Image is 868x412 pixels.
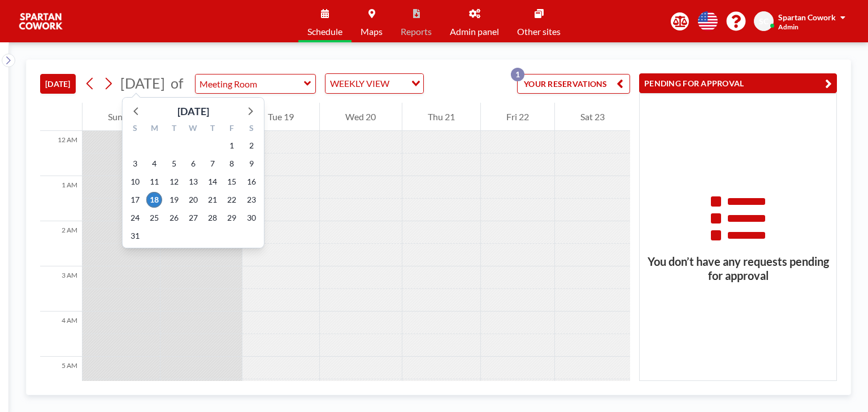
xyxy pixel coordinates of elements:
input: Search for option [393,76,405,91]
span: Friday, August 8, 2025 [224,156,240,172]
div: Sat 23 [555,103,630,131]
span: Sunday, August 17, 2025 [127,192,143,208]
span: Other sites [517,27,561,36]
div: 2 AM [40,221,82,266]
span: Saturday, August 16, 2025 [244,174,259,190]
span: SC [759,16,769,27]
button: YOUR RESERVATIONS1 [517,74,630,94]
span: Saturday, August 30, 2025 [244,210,259,226]
div: 4 AM [40,312,82,357]
span: [DATE] [120,74,165,91]
div: Search for option [325,74,423,93]
span: Monday, August 4, 2025 [146,156,162,172]
div: T [203,122,222,137]
div: 3 AM [40,266,82,312]
span: Sunday, August 24, 2025 [127,210,143,226]
div: 1 AM [40,176,82,221]
div: W [184,122,203,137]
button: [DATE] [40,74,76,94]
div: M [145,122,164,137]
span: Friday, August 15, 2025 [224,174,240,190]
span: Tuesday, August 26, 2025 [166,210,182,226]
span: Schedule [307,27,342,36]
span: Wednesday, August 13, 2025 [185,174,201,190]
div: S [125,122,145,137]
span: Tuesday, August 5, 2025 [166,156,182,172]
input: Meeting Room [196,74,304,93]
p: 1 [511,68,524,81]
span: Sunday, August 10, 2025 [127,174,143,190]
span: Thursday, August 28, 2025 [205,210,220,226]
button: PENDING FOR APPROVAL [639,73,837,93]
span: Maps [361,27,383,36]
span: Saturday, August 23, 2025 [244,192,259,208]
span: Wednesday, August 27, 2025 [185,210,201,226]
span: Friday, August 29, 2025 [224,210,240,226]
span: Sunday, August 3, 2025 [127,156,143,172]
div: Thu 21 [402,103,480,131]
span: of [171,74,183,92]
span: Admin [778,23,798,31]
div: 12 AM [40,131,82,176]
span: Saturday, August 2, 2025 [244,138,259,154]
span: Friday, August 1, 2025 [224,138,240,154]
span: Monday, August 25, 2025 [146,210,162,226]
h3: You don’t have any requests pending for approval [640,255,836,283]
img: organization-logo [18,10,63,33]
span: Sunday, August 31, 2025 [127,228,143,244]
div: Tue 19 [242,103,319,131]
span: Reports [401,27,432,36]
span: Tuesday, August 19, 2025 [166,192,182,208]
div: [DATE] [177,103,209,119]
div: 5 AM [40,357,82,402]
span: Thursday, August 14, 2025 [205,174,220,190]
div: T [164,122,183,137]
span: Saturday, August 9, 2025 [244,156,259,172]
span: Friday, August 22, 2025 [224,192,240,208]
div: Wed 20 [320,103,401,131]
div: Fri 22 [481,103,554,131]
div: Sun 17 [83,103,160,131]
div: S [242,122,261,137]
span: Tuesday, August 12, 2025 [166,174,182,190]
span: Wednesday, August 20, 2025 [185,192,201,208]
div: F [222,122,241,137]
span: Spartan Cowork [778,12,836,22]
span: Admin panel [450,27,499,36]
span: Monday, August 11, 2025 [146,174,162,190]
span: Wednesday, August 6, 2025 [185,156,201,172]
span: Thursday, August 21, 2025 [205,192,220,208]
span: WEEKLY VIEW [328,76,392,91]
span: Thursday, August 7, 2025 [205,156,220,172]
span: Monday, August 18, 2025 [146,192,162,208]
